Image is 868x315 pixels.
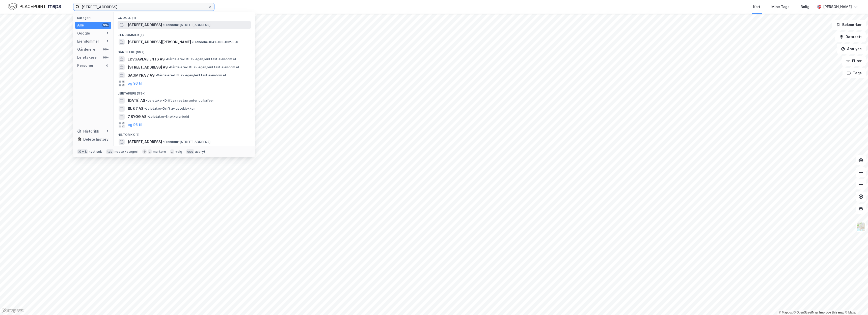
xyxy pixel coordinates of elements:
[192,40,194,44] span: •
[155,73,157,77] span: •
[169,65,170,69] span: •
[114,29,255,38] div: Eiendommer (1)
[77,54,97,60] div: Leietakere
[163,23,210,27] span: Eiendom • [STREET_ADDRESS]
[155,73,227,77] span: Gårdeiere • Utl. av egen/leid fast eiendom el.
[144,107,146,110] span: •
[105,64,109,68] div: 0
[801,4,809,10] div: Bolig
[837,44,866,54] button: Analyse
[843,291,868,315] div: Kontrollprogram for chat
[146,99,214,103] span: Leietaker • Drift av restauranter og kafeer
[128,22,162,28] span: [STREET_ADDRESS]
[102,47,109,51] div: 99+
[79,3,208,11] input: Søk på adresse, matrikkel, gårdeiere, leietakere eller personer
[128,106,143,112] span: SUB 7 AS
[2,308,24,313] a: Mapbox homepage
[128,80,142,86] button: og 96 til
[83,136,108,142] div: Delete history
[77,30,90,36] div: Google
[832,20,866,30] button: Bokmerker
[843,291,868,315] iframe: Chat Widget
[106,149,114,154] div: tab
[779,311,793,314] a: Mapbox
[77,22,84,28] div: Alle
[147,115,189,119] span: Leietaker • Snekkerarbeid
[77,128,99,134] div: Historikk
[77,38,99,44] div: Eiendommer
[77,149,88,154] div: ⌘ + k
[128,64,168,70] span: [STREET_ADDRESS] AS
[128,98,145,104] span: [DATE] AS
[169,65,240,69] span: Gårdeiere • Utl. av egen/leid fast eiendom el.
[771,4,790,10] div: Mine Tags
[77,16,111,20] div: Kategori
[166,57,167,61] span: •
[186,149,194,154] div: esc
[102,55,109,59] div: 99+
[128,56,165,62] span: LØVGAVLVEIEN 16 AS
[114,46,255,55] div: Gårdeiere (99+)
[105,31,109,35] div: 1
[114,87,255,97] div: Leietakere (99+)
[115,150,138,154] div: neste kategori
[89,150,102,154] div: nytt søk
[819,311,844,314] a: Improve this map
[823,4,852,10] div: [PERSON_NAME]
[144,107,195,111] span: Leietaker • Drift av gatekjøkken
[163,140,165,144] span: •
[128,114,146,120] span: 7 BYGG AS
[114,12,255,21] div: Google (1)
[856,222,866,232] img: Z
[163,140,210,144] span: Eiendom • [STREET_ADDRESS]
[153,150,166,154] div: markere
[77,46,95,52] div: Gårdeiere
[146,99,148,102] span: •
[105,129,109,133] div: 1
[753,4,760,10] div: Kart
[835,32,866,42] button: Datasett
[114,129,255,138] div: Historikk (1)
[163,23,165,27] span: •
[128,122,142,128] button: og 96 til
[175,150,182,154] div: velg
[128,39,191,45] span: [STREET_ADDRESS][PERSON_NAME]
[166,57,237,61] span: Gårdeiere • Utl. av egen/leid fast eiendom el.
[195,150,205,154] div: avbryt
[842,56,866,66] button: Filter
[843,68,866,78] button: Tags
[128,139,162,145] span: [STREET_ADDRESS]
[192,40,238,44] span: Eiendom • 1841-103-832-0-0
[105,39,109,43] div: 1
[102,23,109,27] div: 99+
[8,2,61,11] img: logo.f888ab2527a4732fd821a326f86c7f29.svg
[128,72,154,78] span: SAGMYRA 7 AS
[147,115,149,118] span: •
[77,62,94,69] div: Personer
[794,311,818,314] a: OpenStreetMap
